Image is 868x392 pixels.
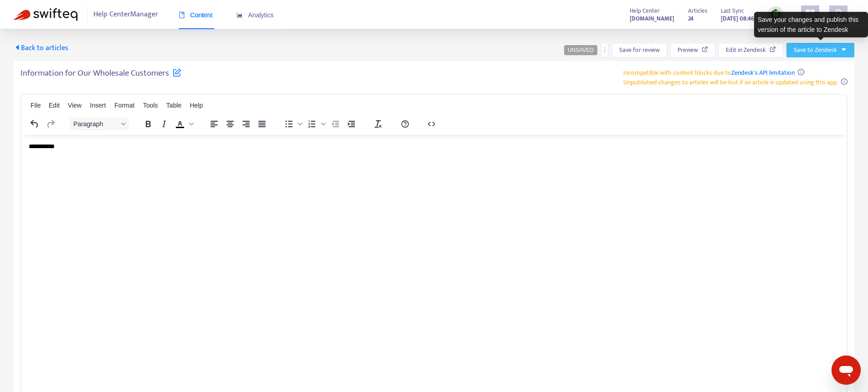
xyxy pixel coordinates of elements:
button: Help [397,118,413,130]
button: Bold [140,118,156,130]
button: Undo [27,118,42,130]
span: Tools [143,102,158,109]
div: Bullet list [281,118,304,130]
button: Block Paragraph [70,118,129,130]
div: Text color Black [172,118,195,130]
span: View [68,102,82,109]
span: more [601,46,608,53]
span: Incompatible with content blocks due to [623,67,795,78]
button: Save to Zendeskcaret-down [786,43,854,57]
span: Edit [49,102,60,109]
span: Save to Zendesk [794,45,837,55]
span: File [31,102,41,109]
strong: 24 [688,14,693,24]
button: Edit in Zendesk [719,43,783,57]
span: Preview [678,45,698,55]
span: info-circle [798,69,804,75]
span: user [833,9,844,20]
div: Save your changes and publish this version of the article to Zendesk [754,12,868,37]
strong: [DATE] 08:46 [721,14,754,24]
span: info-circle [841,78,847,85]
span: Help [190,102,203,109]
button: Save for review [612,43,667,57]
a: [DOMAIN_NAME] [630,13,674,24]
span: caret-left [14,44,21,51]
img: Swifteq [14,8,77,21]
span: Unpublished changes to articles will be lost if an article is updated using this app. [623,77,838,88]
span: Table [166,102,181,109]
button: Italic [156,118,172,130]
button: Justify [254,118,270,130]
button: Align right [238,118,254,130]
h5: Information for Our Wholesale Customers [21,68,181,84]
span: area-chart [236,12,243,18]
span: Help Center Manager [93,6,158,23]
a: Zendesk's API limitation [731,67,795,78]
span: Insert [90,102,106,109]
span: Articles [688,6,707,16]
span: Paragraph [73,120,118,128]
button: Clear formatting [370,118,386,130]
span: UNSAVED [568,47,594,53]
button: Decrease indent [328,118,343,130]
button: Align center [222,118,238,130]
button: Increase indent [344,118,359,130]
button: Redo [43,118,58,130]
button: more [601,43,608,57]
span: Save for review [619,45,660,55]
span: Format [114,102,134,109]
span: Back to articles [14,42,68,54]
span: caret-down [841,46,847,53]
span: Edit in Zendesk [726,45,766,55]
button: Preview [670,43,715,57]
button: Align left [206,118,222,130]
img: sync.dc5367851b00ba804db3.png [770,9,781,20]
span: Help Center [630,6,660,16]
span: Analytics [236,11,274,19]
div: Numbered list [304,118,327,130]
span: Last Sync [721,6,744,16]
span: book [179,12,185,18]
span: Content [179,11,213,19]
iframe: Button to launch messaging window [832,356,861,385]
span: appstore [805,9,816,20]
